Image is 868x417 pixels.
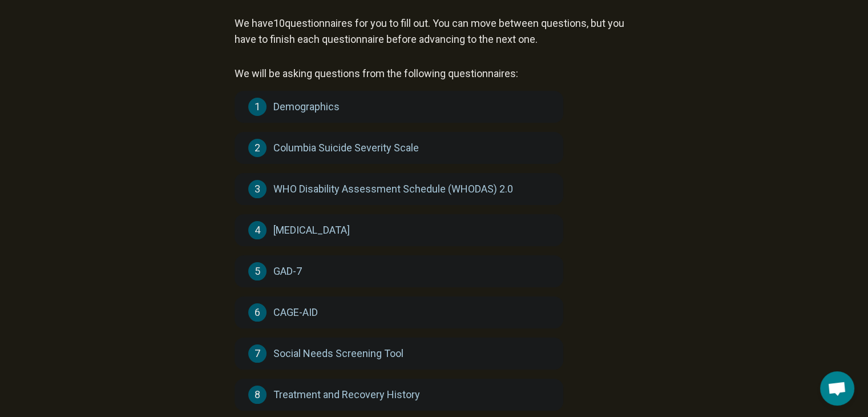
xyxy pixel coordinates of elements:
span: 2 [248,139,267,157]
div: Open chat [820,371,854,406]
p: We will be asking questions from the following questionnaires: [235,66,634,82]
p: We have 10 questionnaires for you to fill out. You can move between questions, but you have to fi... [235,15,634,47]
span: CAGE-AID [273,304,318,320]
span: 8 [248,386,267,404]
span: Social Needs Screening Tool [273,346,403,362]
span: 7 [248,344,267,363]
span: 1 [248,98,267,116]
span: 3 [248,180,267,198]
span: 4 [248,221,267,239]
span: Treatment and Recovery History [273,387,420,403]
span: Demographics [273,99,340,115]
span: Columbia Suicide Severity Scale [273,140,419,156]
span: GAD-7 [273,263,302,279]
span: [MEDICAL_DATA] [273,222,350,238]
span: 5 [248,262,267,280]
span: 6 [248,303,267,322]
span: WHO Disability Assessment Schedule (WHODAS) 2.0 [273,181,513,197]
